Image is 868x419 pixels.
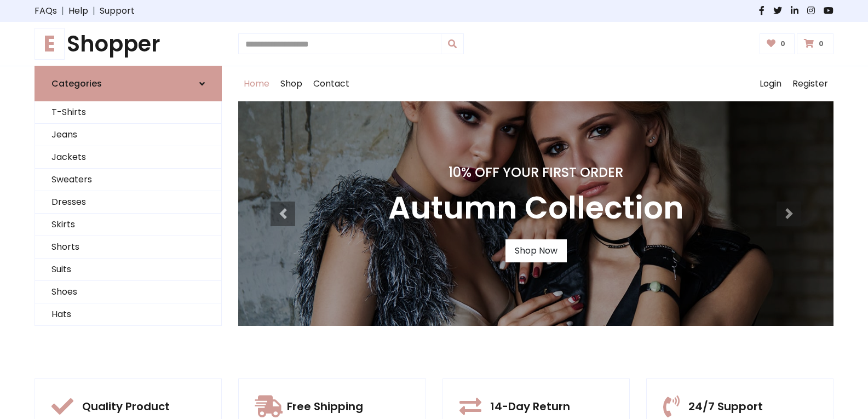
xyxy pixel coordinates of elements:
h5: 24/7 Support [688,400,763,413]
span: | [88,4,100,18]
h5: 14-Day Return [490,400,570,413]
span: 0 [778,39,788,49]
span: | [57,4,68,18]
a: Skirts [35,214,221,236]
span: 0 [816,39,826,49]
a: Dresses [35,191,221,214]
a: Sweaters [35,169,221,191]
h6: Categories [51,78,102,89]
a: Suits [35,259,221,281]
a: Shop Now [505,239,567,262]
a: FAQs [35,4,57,18]
h5: Quality Product [82,400,170,413]
a: Shorts [35,236,221,259]
h4: 10% Off Your First Order [388,165,684,181]
h1: Shopper [35,31,222,57]
a: Categories [35,66,222,101]
a: 0 [760,33,795,54]
a: Shoes [35,281,221,303]
a: Jackets [35,146,221,169]
a: Support [100,4,135,18]
a: Login [754,66,787,101]
a: Hats [35,303,221,326]
h3: Autumn Collection [388,190,684,226]
a: Contact [308,66,355,101]
a: Shop [275,66,308,101]
a: Help [68,4,88,18]
a: Jeans [35,124,221,146]
a: 0 [797,33,833,54]
a: Home [238,66,275,101]
h5: Free Shipping [287,400,363,413]
a: T-Shirts [35,101,221,124]
a: EShopper [35,31,222,57]
span: E [35,28,65,60]
a: Register [787,66,833,101]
